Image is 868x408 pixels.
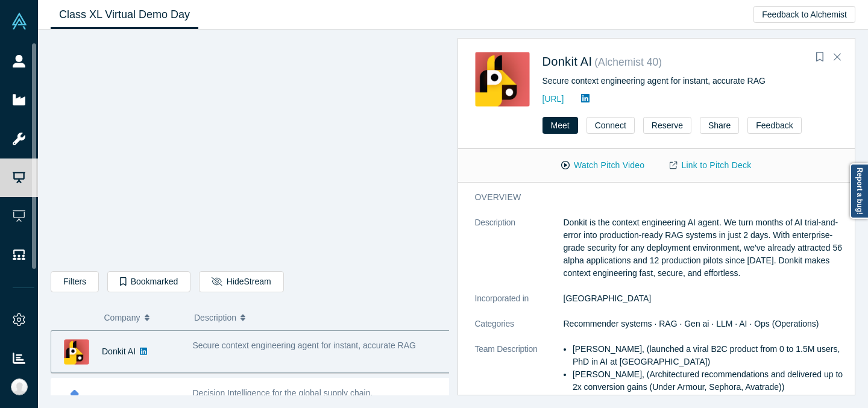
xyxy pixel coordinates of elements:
h3: overview [475,191,831,204]
dt: Description [475,216,564,292]
dt: Incorporated in [475,292,564,318]
img: Ally Hoang's Account [11,378,28,395]
iframe: Alchemist Class XL Demo Day: Vault [51,39,448,262]
small: ( Alchemist 40 ) [594,56,662,68]
button: Bookmarked [107,271,190,292]
button: Feedback to Alchemist [753,6,855,23]
a: Link to Pitch Deck [657,155,764,176]
span: Company [104,305,140,330]
button: HideStream [199,271,283,292]
button: Share [700,117,739,134]
button: Company [104,305,182,330]
button: Description [194,305,441,330]
span: Secure context engineering agent for instant, accurate RAG [193,341,416,350]
a: Donkit AI [542,55,593,68]
button: Meet [542,117,578,134]
img: Alchemist Vault Logo [11,13,28,30]
a: Donkit AI [102,347,136,356]
button: Close [828,48,846,67]
button: Filters [51,271,99,292]
a: Report a bug! [850,163,868,219]
a: Class XL Virtual Demo Day [51,1,198,29]
dd: [GEOGRAPHIC_DATA] [564,292,848,305]
a: [URL] [542,94,564,104]
li: [PERSON_NAME], (launched a viral B2C product from 0 to 1.5M users, PhD in AI at [GEOGRAPHIC_DATA]) [573,343,847,368]
a: [PERSON_NAME] [102,394,171,404]
img: Donkit AI's Logo [64,339,89,365]
button: Connect [587,117,635,134]
li: [PERSON_NAME], (Architectured recommendations and delivered up to 2x conversion gains (Under Armo... [573,368,847,394]
button: Feedback [747,117,801,134]
dt: Categories [475,318,564,343]
img: Donkit AI's Logo [475,52,530,107]
button: Reserve [643,117,691,134]
span: Description [194,305,236,330]
span: Recommender systems · RAG · Gen ai · LLM · AI · Ops (Operations) [564,319,819,328]
button: Bookmark [811,49,828,66]
button: Watch Pitch Video [549,155,657,176]
span: Decision Intelligence for the global supply chain. [193,388,373,398]
p: Donkit is the context engineering AI agent. We turn months of AI trial-and-error into production-... [564,216,848,280]
div: Secure context engineering agent for instant, accurate RAG [542,75,838,87]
